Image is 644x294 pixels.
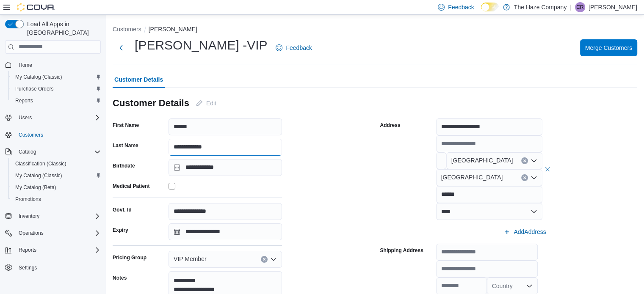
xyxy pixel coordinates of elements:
[19,213,39,220] span: Inventory
[17,3,55,11] img: Cova
[12,182,101,192] span: My Catalog (Beta)
[580,39,637,56] button: Merge Customers
[15,262,101,272] span: Settings
[169,223,282,240] input: Press the down key to open a popover containing a calendar.
[8,158,104,170] button: Classification (Classic)
[12,159,101,169] span: Classification (Classic)
[531,157,537,164] button: Open list of options
[270,256,277,263] button: Open list of options
[19,62,32,69] span: Home
[15,245,101,255] span: Reports
[526,283,533,289] button: Open list of options
[24,20,101,37] span: Load All Apps in [GEOGRAPHIC_DATA]
[15,147,101,157] span: Catalog
[15,263,40,273] a: Settings
[2,210,104,222] button: Inventory
[12,159,70,169] a: Classification (Classic)
[15,113,35,123] button: Users
[2,244,104,256] button: Reports
[531,174,537,181] button: Open list of options
[12,72,66,82] a: My Catalog (Classic)
[12,182,60,192] a: My Catalog (Beta)
[19,247,36,253] span: Reports
[113,39,130,56] button: Next
[589,2,637,12] p: [PERSON_NAME]
[113,206,132,213] label: Govt. Id
[19,264,37,271] span: Settings
[15,245,40,255] button: Reports
[206,99,216,107] span: Edit
[12,194,44,204] a: Promotions
[570,2,572,12] p: |
[8,193,104,205] button: Promotions
[286,44,312,52] span: Feedback
[113,254,146,261] label: Pricing Group
[15,184,56,191] span: My Catalog (Beta)
[448,3,474,11] span: Feedback
[113,25,637,35] nav: An example of EuiBreadcrumbs
[15,228,101,238] span: Operations
[8,170,104,181] button: My Catalog (Classic)
[8,71,104,83] button: My Catalog (Classic)
[12,84,57,94] a: Purchase Orders
[12,72,101,82] span: My Catalog (Classic)
[12,96,36,106] a: Reports
[521,174,528,181] button: Clear input
[2,146,104,158] button: Catalog
[15,147,39,157] button: Catalog
[521,157,528,164] button: Clear input
[15,196,41,203] span: Promotions
[2,59,104,71] button: Home
[114,71,163,88] span: Customer Details
[19,148,36,155] span: Catalog
[380,247,423,254] label: Shipping Address
[15,211,101,221] span: Inventory
[174,254,207,264] span: VIP Member
[15,74,62,80] span: My Catalog (Classic)
[12,96,101,106] span: Reports
[15,60,101,70] span: Home
[2,227,104,239] button: Operations
[113,162,135,169] label: Birthdate
[113,227,128,234] label: Expiry
[12,170,101,181] span: My Catalog (Classic)
[15,97,33,104] span: Reports
[481,11,481,12] span: Dark Mode
[15,228,47,238] button: Operations
[576,2,583,12] span: CR
[8,83,104,95] button: Purchase Orders
[15,172,62,179] span: My Catalog (Classic)
[15,211,43,221] button: Inventory
[113,26,141,33] button: Customers
[19,114,32,121] span: Users
[500,223,549,240] button: AddAddress
[441,172,503,182] span: [GEOGRAPHIC_DATA]
[113,98,189,108] h3: Customer Details
[12,170,66,181] a: My Catalog (Classic)
[113,122,139,129] label: First Name
[575,2,585,12] div: Cindy Russell
[514,2,567,12] p: The Haze Company
[585,44,632,52] span: Merge Customers
[15,160,66,167] span: Classification (Classic)
[15,130,47,140] a: Customers
[2,129,104,141] button: Customers
[272,39,315,56] a: Feedback
[15,113,101,123] span: Users
[19,132,43,138] span: Customers
[451,155,513,165] span: [GEOGRAPHIC_DATA]
[2,261,104,273] button: Settings
[15,129,101,140] span: Customers
[113,275,127,281] label: Notes
[193,95,220,112] button: Edit
[149,26,197,33] button: [PERSON_NAME]
[380,122,401,129] label: Address
[8,95,104,107] button: Reports
[113,183,149,190] label: Medical Patient
[15,85,54,92] span: Purchase Orders
[481,3,499,11] input: Dark Mode
[2,112,104,124] button: Users
[12,84,101,94] span: Purchase Orders
[113,142,138,149] label: Last Name
[169,159,282,176] input: Press the down key to open a popover containing a calendar.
